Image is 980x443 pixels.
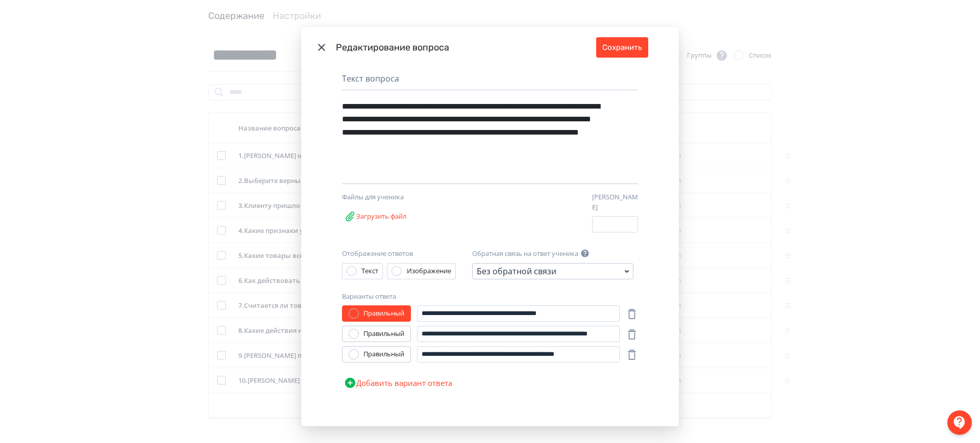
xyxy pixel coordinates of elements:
[363,329,404,339] div: Правильный
[472,249,578,259] label: Обратная связь на ответ ученика
[592,192,638,212] label: [PERSON_NAME]
[477,265,556,277] div: Без обратной связи
[596,37,648,58] button: Сохранить
[342,192,449,202] div: Файлы для ученика
[407,266,451,276] div: Изображение
[361,266,378,276] div: Текст
[342,72,638,90] div: Текст вопроса
[363,308,404,319] div: Правильный
[342,249,413,259] label: Отображение ответов
[301,27,679,426] div: Modal
[342,292,396,302] label: Варианты ответа
[336,41,596,55] div: Редактирование вопроса
[363,349,404,359] div: Правильный
[342,373,454,393] button: Добавить вариант ответа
